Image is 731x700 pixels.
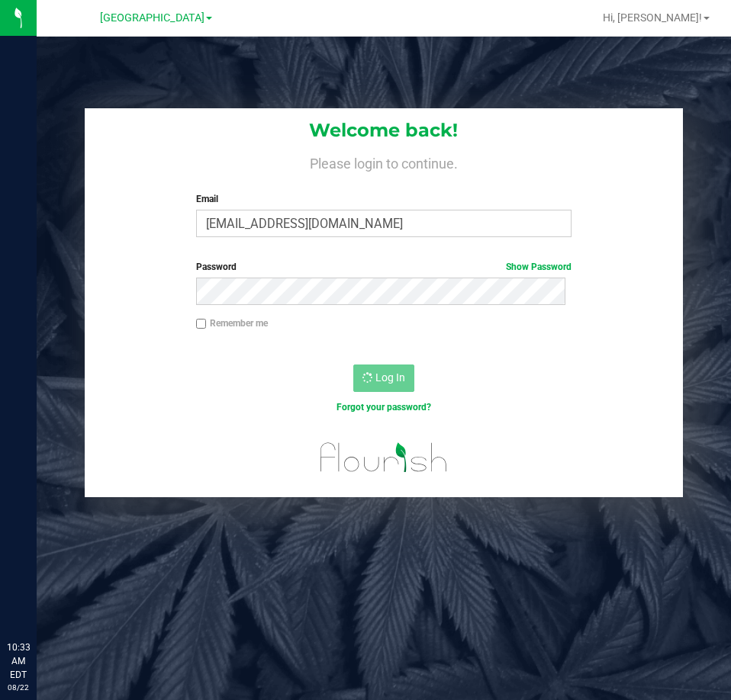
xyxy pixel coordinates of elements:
p: 10:33 AM EDT [7,641,30,682]
label: Email [196,192,572,206]
span: Log In [375,371,405,384]
h1: Welcome back! [85,120,682,140]
a: Show Password [506,262,572,272]
img: flourish_logo.svg [309,430,459,485]
h4: Please login to continue. [85,153,682,171]
span: [GEOGRAPHIC_DATA] [100,11,204,24]
label: Remember me [196,316,268,330]
input: Remember me [196,319,207,329]
span: Hi, [PERSON_NAME]! [603,11,702,24]
button: Log In [353,364,414,392]
span: Password [196,262,237,272]
p: 08/22 [7,682,30,693]
a: Forgot your password? [337,402,431,413]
